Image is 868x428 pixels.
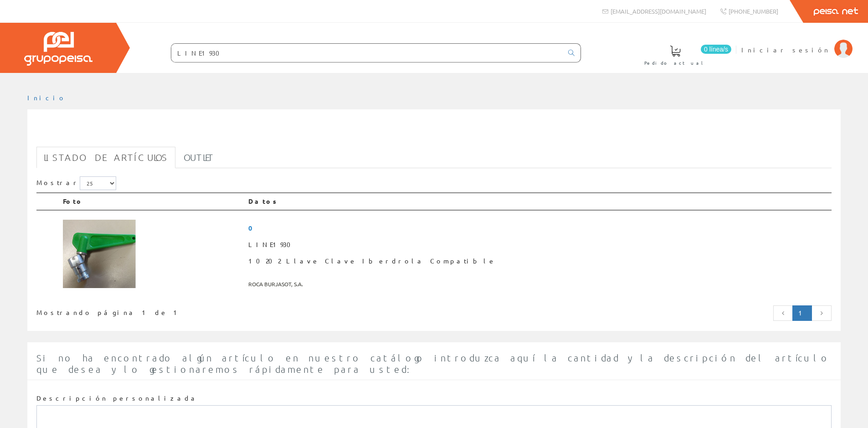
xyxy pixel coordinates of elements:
[36,176,116,190] label: Mostrar
[59,193,245,210] th: Foto
[701,45,731,54] span: 0 línea/s
[729,7,778,15] span: [PHONE_NUMBER]
[812,305,832,321] a: Página siguiente
[245,193,832,210] th: Datos
[80,176,116,190] select: Mostrar
[171,44,563,62] input: Buscar ...
[176,147,221,168] a: Outlet
[741,45,830,54] span: Iniciar sesión
[248,253,828,269] span: 10202 Llave Clave Iberdrola Compatible
[248,277,828,292] span: ROCA BURJASOT, S.A.
[63,220,136,288] img: Foto artículo 10202 Llave Clave Iberdrola Compatible (160.40925266904x150)
[36,304,360,317] div: Mostrando página 1 de 1
[644,58,706,67] span: Pedido actual
[741,38,853,46] a: Iniciar sesión
[248,237,828,253] span: LINE1930
[36,352,830,375] span: Si no ha encontrado algún artículo en nuestro catálogo introduzca aquí la cantidad y la descripci...
[36,124,832,142] h1: LINE1930
[792,305,812,321] a: Página actual
[36,147,175,168] a: Listado de artículos
[773,305,793,321] a: Página anterior
[27,93,66,102] a: Inicio
[36,394,198,403] label: Descripción personalizada
[24,32,92,66] img: Grupo Peisa
[611,7,706,15] span: [EMAIL_ADDRESS][DOMAIN_NAME]
[248,220,828,237] span: 0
